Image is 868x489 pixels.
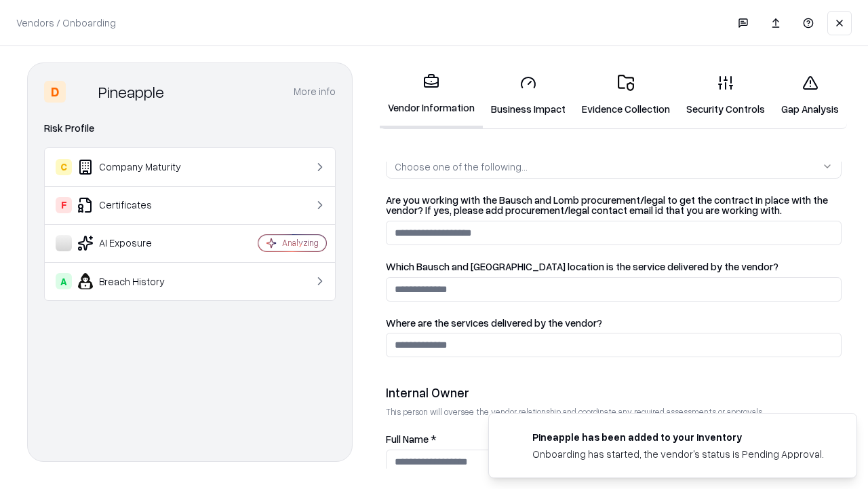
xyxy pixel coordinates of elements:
[505,430,521,446] img: pineappleenergy.com
[574,64,678,127] a: Evidence Collection
[386,261,842,272] label: Which Bausch and [GEOGRAPHIC_DATA] location is the service delivered by the vendor?
[773,64,847,127] a: Gap Analysis
[44,81,66,103] div: D
[386,406,842,418] p: This person will oversee the vendor relationship and coordinate any required assessments or appro...
[56,159,72,175] div: C
[386,154,842,179] button: Choose one of the following...
[16,16,116,30] p: Vendors / Onboarding
[386,434,842,444] label: Full Name *
[56,197,218,213] div: Certificates
[44,120,336,137] div: Risk Profile
[386,195,842,215] label: Are you working with the Bausch and Lomb procurement/legal to get the contract in place with the ...
[56,273,218,289] div: Breach History
[678,64,773,127] a: Security Controls
[282,237,319,249] div: Analyzing
[380,62,483,128] a: Vendor Information
[386,384,842,401] div: Internal Owner
[56,197,72,213] div: F
[56,273,72,289] div: A
[483,64,574,127] a: Business Impact
[98,81,164,103] div: Pineapple
[294,79,336,104] button: More info
[386,318,842,328] label: Where are the services delivered by the vendor?
[56,159,218,175] div: Company Maturity
[56,235,218,251] div: AI Exposure
[71,81,93,103] img: Pineapple
[532,447,824,461] div: Onboarding has started, the vendor's status is Pending Approval.
[395,160,528,174] div: Choose one of the following...
[532,430,824,444] div: Pineapple has been added to your inventory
